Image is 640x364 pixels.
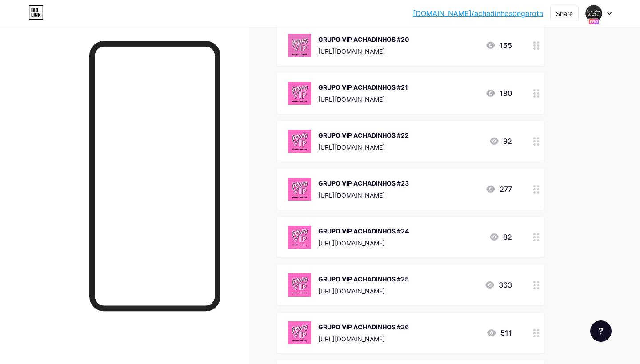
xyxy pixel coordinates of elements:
[318,47,409,56] div: [URL][DOMAIN_NAME]
[318,178,409,188] div: GRUPO VIP ACHADINHOS #23
[556,9,573,18] div: Share
[489,136,512,146] div: 92
[288,178,311,201] img: GRUPO VIP ACHADINHOS #23
[288,34,311,57] img: GRUPO VIP ACHADINHOS #20
[318,131,409,140] div: GRUPO VIP ACHADINHOS #22
[485,184,512,194] div: 277
[318,190,409,200] div: [URL][DOMAIN_NAME]
[485,88,512,99] div: 180
[318,274,409,284] div: GRUPO VIP ACHADINHOS #25
[489,232,512,242] div: 82
[413,8,543,19] a: [DOMAIN_NAME]/achadinhosdegarota
[318,334,409,344] div: [URL][DOMAIN_NAME]
[318,35,409,44] div: GRUPO VIP ACHADINHOS #20
[288,130,311,153] img: GRUPO VIP ACHADINHOS #22
[485,40,512,51] div: 155
[318,226,409,236] div: GRUPO VIP ACHADINHOS #24
[585,5,602,22] img: achadinhosdegarota
[486,328,512,338] div: 511
[318,322,409,332] div: GRUPO VIP ACHADINHOS #26
[318,95,408,104] div: [URL][DOMAIN_NAME]
[288,82,311,105] img: GRUPO VIP ACHADINHOS #21
[318,238,409,248] div: [URL][DOMAIN_NAME]
[318,286,409,296] div: [URL][DOMAIN_NAME]
[318,83,408,92] div: GRUPO VIP ACHADINHOS #21
[288,273,311,297] img: GRUPO VIP ACHADINHOS #25
[288,321,311,344] img: GRUPO VIP ACHADINHOS #26
[484,280,512,290] div: 363
[288,226,311,249] img: GRUPO VIP ACHADINHOS #24
[318,142,409,152] div: [URL][DOMAIN_NAME]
